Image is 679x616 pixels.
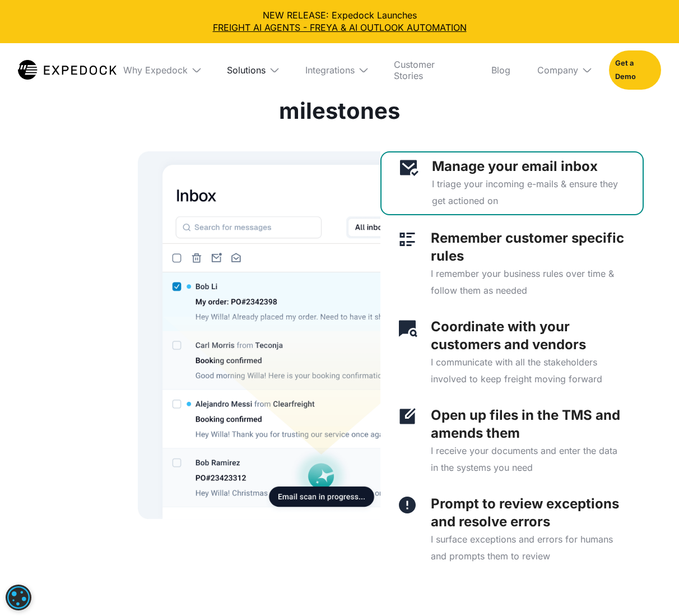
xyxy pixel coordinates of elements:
p: I receive your documents and enter the data in the systems you need [431,442,627,476]
div: Solutions [218,43,287,97]
p: Remember customer specific rules [431,229,627,265]
p: I remember your business rules over time & follow them as needed [431,265,627,299]
div: Company [528,43,600,97]
a: open lightbox [138,151,505,522]
div: Solutions [227,64,266,76]
strong: This is what I can do for you across milestones [102,71,577,124]
p: Open up files in the TMS and amends them [431,406,627,442]
p: I communicate with all the stakeholders involved to keep freight moving forward [431,354,627,387]
a: Customer Stories [385,43,474,97]
p: I surface exceptions and errors for humans and prompts them to review [431,531,627,564]
div: Why Expedock [123,64,188,76]
div: Integrations [296,43,376,97]
div: Why Expedock [114,43,209,97]
div: Company [537,64,578,76]
iframe: Chat Widget [492,495,679,616]
p: I triage your incoming e-mails & ensure they get actioned on [432,175,626,209]
p: Prompt to review exceptions and resolve errors [431,495,627,531]
div: Integrations [305,64,355,76]
a: FREIGHT AI AGENTS - FREYA & AI OUTLOOK AUTOMATION [9,21,670,34]
p: Coordinate with your customers and vendors [431,318,627,354]
p: Manage your email inbox [432,158,626,175]
a: Blog [482,43,519,97]
div: NEW RELEASE: Expedock Launches [9,9,670,34]
a: Get a Demo [609,50,661,90]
